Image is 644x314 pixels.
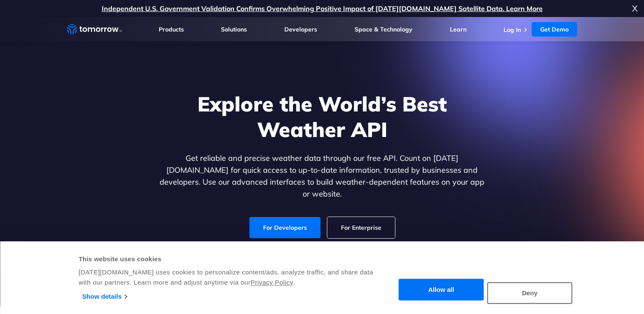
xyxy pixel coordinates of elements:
button: Allow all [399,279,484,301]
div: [DATE][DOMAIN_NAME] uses cookies to personalize content/ads, analyze traffic, and share data with... [79,267,375,288]
a: Developers [284,26,317,33]
a: Learn [450,26,467,33]
button: Deny [487,282,572,304]
a: Privacy Policy [251,279,293,286]
a: Products [159,26,184,33]
a: For Developers [249,217,321,238]
a: Show details [82,290,127,303]
a: For Enterprise [327,217,395,238]
a: Get Demo [532,22,577,37]
a: Independent U.S. Government Validation Confirms Overwhelming Positive Impact of [DATE][DOMAIN_NAM... [102,4,543,13]
p: Get reliable and precise weather data through our free API. Count on [DATE][DOMAIN_NAME] for quic... [158,152,487,200]
a: Home link [67,23,122,36]
a: Log In [504,26,521,34]
h1: Explore the World’s Best Weather API [158,91,487,142]
a: Space & Technology [355,26,412,33]
a: Solutions [221,26,247,33]
div: This website uses cookies [79,254,375,264]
